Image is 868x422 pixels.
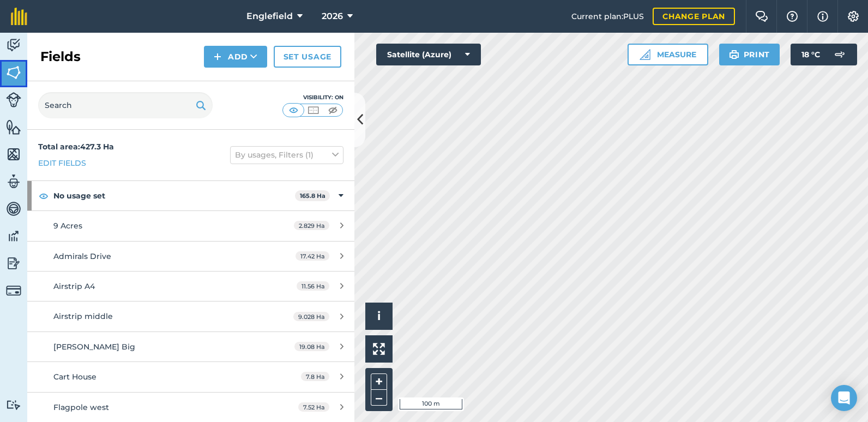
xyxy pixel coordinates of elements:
[27,242,354,271] a: Admirals Drive17.42 Ha
[293,312,329,321] span: 9.028 Ha
[39,189,49,202] img: svg+xml;base64,PHN2ZyB4bWxucz0iaHR0cDovL3d3dy53My5vcmcvMjAwMC9zdmciIHdpZHRoPSIxOCIgaGVpZ2h0PSIyNC...
[300,192,325,200] strong: 165.8 Ha
[53,402,109,412] span: Flagpole west
[294,342,329,351] span: 19.08 Ha
[27,332,354,361] a: [PERSON_NAME] Big19.08 Ha
[628,44,708,65] button: Measure
[246,10,293,23] span: Englefield
[6,228,21,244] img: svg+xml;base64,PD94bWwgdmVyc2lvbj0iMS4wIiBlbmNvZGluZz0idXRmLTgiPz4KPCEtLSBHZW5lcmF0b3I6IEFkb2JlIE...
[282,93,343,102] div: Visibility: On
[297,281,329,291] span: 11.56 Ha
[376,44,481,65] button: Satellite (Azure)
[27,211,354,240] a: 9 Acres2.829 Ha
[6,201,21,217] img: svg+xml;base64,PD94bWwgdmVyc2lvbj0iMS4wIiBlbmNvZGluZz0idXRmLTgiPz4KPCEtLSBHZW5lcmF0b3I6IEFkb2JlIE...
[27,393,354,422] a: Flagpole west7.52 Ha
[640,49,650,60] img: Ruler icon
[6,400,21,410] img: svg+xml;base64,PD94bWwgdmVyc2lvbj0iMS4wIiBlbmNvZGluZz0idXRmLTgiPz4KPCEtLSBHZW5lcmF0b3I6IEFkb2JlIE...
[6,255,21,272] img: svg+xml;base64,PD94bWwgdmVyc2lvbj0iMS4wIiBlbmNvZGluZz0idXRmLTgiPz4KPCEtLSBHZW5lcmF0b3I6IEFkb2JlIE...
[371,373,387,390] button: +
[53,251,111,261] span: Admirals Drive
[365,303,393,330] button: i
[53,281,95,291] span: Airstrip A4
[377,309,381,323] span: i
[298,402,329,412] span: 7.52 Ha
[6,119,21,135] img: svg+xml;base64,PHN2ZyB4bWxucz0iaHR0cDovL3d3dy53My5vcmcvMjAwMC9zdmciIHdpZHRoPSI1NiIgaGVpZ2h0PSI2MC...
[196,99,206,112] img: svg+xml;base64,PHN2ZyB4bWxucz0iaHR0cDovL3d3dy53My5vcmcvMjAwMC9zdmciIHdpZHRoPSIxOSIgaGVpZ2h0PSIyNC...
[38,157,86,169] a: Edit fields
[53,221,82,231] span: 9 Acres
[38,142,114,152] strong: Total area : 427.3 Ha
[53,342,135,352] span: [PERSON_NAME] Big
[230,146,343,164] button: By usages, Filters (1)
[274,46,341,68] a: Set usage
[27,272,354,301] a: Airstrip A411.56 Ha
[371,390,387,406] button: –
[11,8,27,25] img: fieldmargin Logo
[791,44,857,65] button: 18 °C
[729,48,739,61] img: svg+xml;base64,PHN2ZyB4bWxucz0iaHR0cDovL3d3dy53My5vcmcvMjAwMC9zdmciIHdpZHRoPSIxOSIgaGVpZ2h0PSIyNC...
[6,146,21,162] img: svg+xml;base64,PHN2ZyB4bWxucz0iaHR0cDovL3d3dy53My5vcmcvMjAwMC9zdmciIHdpZHRoPSI1NiIgaGVpZ2h0PSI2MC...
[306,105,320,116] img: svg+xml;base64,PHN2ZyB4bWxucz0iaHR0cDovL3d3dy53My5vcmcvMjAwMC9zdmciIHdpZHRoPSI1MCIgaGVpZ2h0PSI0MC...
[786,11,799,22] img: A question mark icon
[53,311,113,321] span: Airstrip middle
[38,92,213,118] input: Search
[53,181,295,210] strong: No usage set
[829,44,851,65] img: svg+xml;base64,PD94bWwgdmVyc2lvbj0iMS4wIiBlbmNvZGluZz0idXRmLTgiPz4KPCEtLSBHZW5lcmF0b3I6IEFkb2JlIE...
[847,11,860,22] img: A cog icon
[296,251,329,261] span: 17.42 Ha
[27,302,354,331] a: Airstrip middle9.028 Ha
[40,48,81,65] h2: Fields
[27,362,354,391] a: Cart House7.8 Ha
[6,64,21,81] img: svg+xml;base64,PHN2ZyB4bWxucz0iaHR0cDovL3d3dy53My5vcmcvMjAwMC9zdmciIHdpZHRoPSI1NiIgaGVpZ2h0PSI2MC...
[755,11,768,22] img: Two speech bubbles overlapping with the left bubble in the forefront
[322,10,343,23] span: 2026
[817,10,828,23] img: svg+xml;base64,PHN2ZyB4bWxucz0iaHR0cDovL3d3dy53My5vcmcvMjAwMC9zdmciIHdpZHRoPSIxNyIgaGVpZ2h0PSIxNy...
[571,10,644,22] span: Current plan : PLUS
[831,385,857,411] div: Open Intercom Messenger
[326,105,340,116] img: svg+xml;base64,PHN2ZyB4bWxucz0iaHR0cDovL3d3dy53My5vcmcvMjAwMC9zdmciIHdpZHRoPSI1MCIgaGVpZ2h0PSI0MC...
[27,181,354,210] div: No usage set165.8 Ha
[287,105,300,116] img: svg+xml;base64,PHN2ZyB4bWxucz0iaHR0cDovL3d3dy53My5vcmcvMjAwMC9zdmciIHdpZHRoPSI1MCIgaGVpZ2h0PSI0MC...
[204,46,267,68] button: Add
[373,343,385,355] img: Four arrows, one pointing top left, one top right, one bottom right and the last bottom left
[294,221,329,230] span: 2.829 Ha
[653,8,735,25] a: Change plan
[53,372,97,382] span: Cart House
[801,44,820,65] span: 18 ° C
[6,92,21,107] img: svg+xml;base64,PD94bWwgdmVyc2lvbj0iMS4wIiBlbmNvZGluZz0idXRmLTgiPz4KPCEtLSBHZW5lcmF0b3I6IEFkb2JlIE...
[6,37,21,53] img: svg+xml;base64,PD94bWwgdmVyc2lvbj0iMS4wIiBlbmNvZGluZz0idXRmLTgiPz4KPCEtLSBHZW5lcmF0b3I6IEFkb2JlIE...
[214,50,221,63] img: svg+xml;base64,PHN2ZyB4bWxucz0iaHR0cDovL3d3dy53My5vcmcvMjAwMC9zdmciIHdpZHRoPSIxNCIgaGVpZ2h0PSIyNC...
[301,372,329,381] span: 7.8 Ha
[6,283,21,298] img: svg+xml;base64,PD94bWwgdmVyc2lvbj0iMS4wIiBlbmNvZGluZz0idXRmLTgiPz4KPCEtLSBHZW5lcmF0b3I6IEFkb2JlIE...
[6,173,21,190] img: svg+xml;base64,PD94bWwgdmVyc2lvbj0iMS4wIiBlbmNvZGluZz0idXRmLTgiPz4KPCEtLSBHZW5lcmF0b3I6IEFkb2JlIE...
[719,44,780,65] button: Print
